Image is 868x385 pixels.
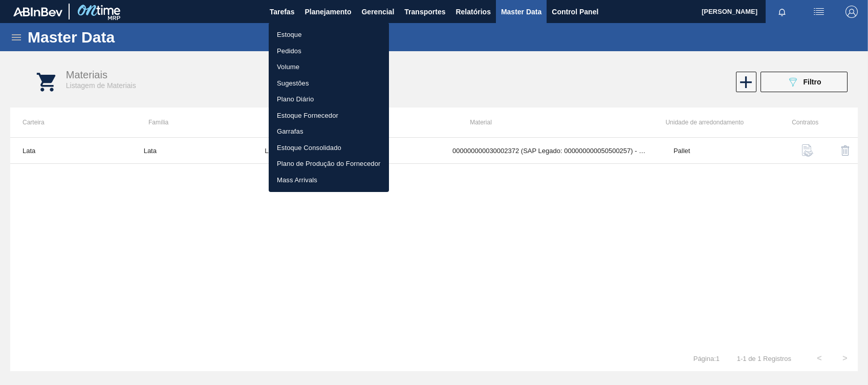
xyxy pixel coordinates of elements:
a: Mass Arrivals [269,172,389,188]
a: Estoque Consolidado [269,140,389,156]
a: Volume [269,59,389,75]
a: Garrafas [269,123,389,140]
a: Estoque Fornecedor [269,108,389,124]
a: Plano Diário [269,91,389,108]
a: Sugestões [269,75,389,92]
a: Pedidos [269,43,389,59]
a: Estoque [269,27,389,43]
a: Plano de Produção do Fornecedor [269,156,389,172]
